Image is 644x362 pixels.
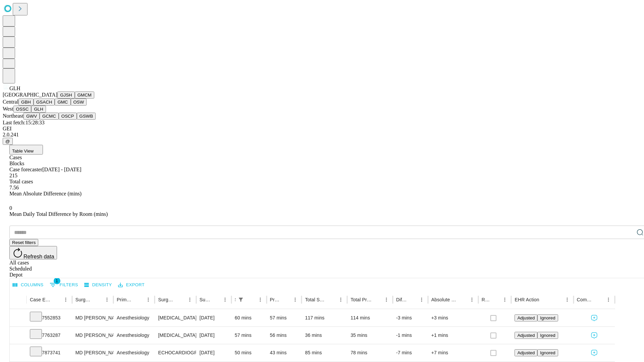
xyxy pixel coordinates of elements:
button: Menu [562,295,572,304]
span: Ignored [540,333,555,338]
button: Menu [290,295,300,304]
button: Ignored [537,332,558,339]
button: Menu [102,295,112,304]
div: Absolute Difference [431,297,457,302]
button: Sort [491,295,500,304]
div: Resolved in EHR [482,297,490,302]
button: Sort [458,295,467,304]
button: OSSC [13,106,32,113]
span: Total cases [9,179,33,184]
button: Sort [594,295,604,304]
span: Mean Daily Total Difference by Room (mins) [9,211,108,217]
button: Sort [327,295,336,304]
button: Density [83,280,114,290]
div: +1 mins [431,327,475,344]
button: GLH [31,106,46,113]
div: Total Predicted Duration [351,297,372,302]
div: 43 mins [270,344,299,361]
div: 50 mins [235,344,263,361]
button: GSWB [77,113,96,120]
span: Adjusted [517,315,535,320]
span: Table View [12,148,34,154]
span: Ignored [540,350,555,355]
button: GMC [55,99,70,106]
div: 7552853 [30,309,69,326]
button: Sort [408,295,417,304]
button: Menu [382,295,391,304]
button: Select columns [11,280,45,290]
span: Case forecaster [9,167,42,172]
button: @ [3,138,13,145]
div: Case Epic Id [30,297,51,302]
div: EHR Action [515,297,539,302]
div: GEI [3,126,641,132]
div: Difference [396,297,407,302]
div: 57 mins [235,327,263,344]
div: -1 mins [396,327,425,344]
button: OSCP [59,113,77,120]
div: 2.0.241 [3,132,641,138]
span: [GEOGRAPHIC_DATA] [3,92,57,98]
div: 57 mins [270,309,299,326]
button: Sort [246,295,256,304]
div: 117 mins [305,309,344,326]
span: 215 [9,173,17,178]
div: [MEDICAL_DATA] EXTRACORPOREAL SHOCK WAVE [158,327,193,344]
button: Menu [417,295,426,304]
div: Surgery Name [158,297,175,302]
button: GMCM [75,92,94,99]
span: @ [5,139,10,144]
button: Sort [372,295,382,304]
div: 60 mins [235,309,263,326]
button: Sort [211,295,220,304]
button: Menu [185,295,195,304]
span: [DATE] - [DATE] [42,167,81,172]
div: Primary Service [117,297,133,302]
div: +3 mins [431,309,475,326]
div: Comments [577,297,594,302]
button: Sort [540,295,549,304]
button: Sort [134,295,144,304]
div: 1 active filter [236,295,246,304]
button: Menu [220,295,230,304]
span: Adjusted [517,350,535,355]
span: Central [3,99,18,105]
button: Expand [13,330,23,342]
button: Menu [467,295,477,304]
span: 7.56 [9,185,19,190]
button: Show filters [236,295,246,304]
span: Mean Absolute Difference (mins) [9,191,82,196]
button: Show filters [48,280,80,290]
div: [DATE] [200,344,228,361]
span: 0 [9,205,12,211]
span: Northeast [3,113,23,119]
button: Table View [9,145,43,155]
button: GJSH [57,92,75,99]
button: GWV [23,113,40,120]
button: Sort [176,295,185,304]
div: Anesthesiology [117,344,151,361]
button: Export [116,280,146,290]
div: [DATE] [200,327,228,344]
button: Menu [336,295,345,304]
button: OSW [71,99,87,106]
div: MD [PERSON_NAME] Md [75,344,110,361]
div: 7763287 [30,327,69,344]
span: Ignored [540,315,555,320]
div: 85 mins [305,344,344,361]
div: 78 mins [351,344,389,361]
div: +7 mins [431,344,475,361]
div: Surgeon Name [75,297,92,302]
div: 114 mins [351,309,389,326]
div: 56 mins [270,327,299,344]
span: Reset filters [12,240,36,245]
button: GCMC [40,113,59,120]
span: GLH [9,85,20,91]
button: Menu [61,295,70,304]
span: Refresh data [23,254,54,259]
button: Refresh data [9,246,57,259]
button: GBH [18,99,34,106]
button: Sort [52,295,61,304]
span: Adjusted [517,333,535,338]
button: Sort [93,295,102,304]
